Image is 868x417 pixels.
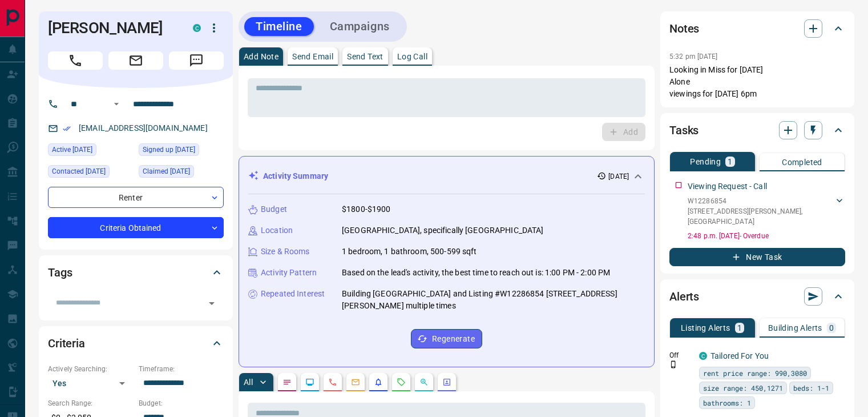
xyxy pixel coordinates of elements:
[48,143,133,159] div: Mon Aug 11 2025
[782,158,822,166] p: Completed
[669,117,845,144] div: Tasks
[411,329,482,348] button: Regenerate
[261,203,287,215] p: Budget
[261,246,310,258] p: Size & Rooms
[688,196,834,206] p: W12286854
[442,378,451,387] svg: Agent Actions
[669,53,718,61] p: 5:32 pm [DATE]
[48,364,133,374] p: Actively Searching:
[48,259,224,286] div: Tags
[48,374,133,392] div: Yes
[688,206,834,227] p: [STREET_ADDRESS][PERSON_NAME] , [GEOGRAPHIC_DATA]
[703,397,751,408] span: bathrooms: 1
[143,166,190,177] span: Claimed [DATE]
[139,165,224,181] div: Mon Aug 26 2024
[244,378,253,386] p: All
[342,246,477,258] p: 1 bedroom, 1 bathroom, 500-599 sqft
[351,378,360,387] svg: Emails
[261,288,325,300] p: Repeated Interest
[110,97,123,111] button: Open
[397,53,427,61] p: Log Call
[829,324,834,332] p: 0
[699,352,707,360] div: condos.ca
[48,334,85,352] h2: Criteria
[669,360,677,368] svg: Push Notification Only
[318,17,401,36] button: Campaigns
[63,125,71,133] svg: Email Verified
[703,367,807,379] span: rent price range: 990,3080
[79,123,208,133] a: [EMAIL_ADDRESS][DOMAIN_NAME]
[193,24,201,32] div: condos.ca
[342,288,645,312] p: Building [GEOGRAPHIC_DATA] and Listing #W12286854 [STREET_ADDRESS][PERSON_NAME] multiple times
[669,350,692,360] p: Off
[52,144,92,155] span: Active [DATE]
[768,324,822,332] p: Building Alerts
[688,231,845,241] p: 2:48 p.m. [DATE] - Overdue
[139,143,224,159] div: Sun Aug 25 2024
[169,51,224,70] span: Message
[342,203,390,215] p: $1800-$1900
[669,283,845,310] div: Alerts
[108,51,163,70] span: Email
[292,53,333,61] p: Send Email
[328,378,337,387] svg: Calls
[48,398,133,408] p: Search Range:
[608,171,629,182] p: [DATE]
[669,287,699,306] h2: Alerts
[347,53,383,61] p: Send Text
[690,158,721,166] p: Pending
[248,166,645,187] div: Activity Summary[DATE]
[669,121,699,139] h2: Tasks
[374,378,383,387] svg: Listing Alerts
[244,17,314,36] button: Timeline
[669,15,845,42] div: Notes
[669,64,845,100] p: Looking in Miss for [DATE] Alone viewings for [DATE] 6pm
[48,330,224,357] div: Criteria
[261,224,293,236] p: Location
[48,187,224,208] div: Renter
[204,295,220,311] button: Open
[48,51,103,70] span: Call
[669,19,699,38] h2: Notes
[397,378,406,387] svg: Requests
[305,378,314,387] svg: Lead Browsing Activity
[669,248,845,266] button: New Task
[710,351,769,360] a: Tailored For You
[703,382,783,394] span: size range: 450,1271
[681,324,730,332] p: Listing Alerts
[342,267,610,279] p: Based on the lead's activity, the best time to reach out is: 1:00 PM - 2:00 PM
[139,398,224,408] p: Budget:
[48,217,224,238] div: Criteria Obtained
[244,53,278,61] p: Add Note
[143,144,195,155] span: Signed up [DATE]
[48,19,176,37] h1: [PERSON_NAME]
[419,378,429,387] svg: Opportunities
[282,378,292,387] svg: Notes
[48,263,72,282] h2: Tags
[48,165,133,181] div: Mon Aug 26 2024
[688,194,845,229] div: W12286854[STREET_ADDRESS][PERSON_NAME],[GEOGRAPHIC_DATA]
[263,170,328,182] p: Activity Summary
[261,267,317,279] p: Activity Pattern
[52,166,106,177] span: Contacted [DATE]
[688,181,767,193] p: Viewing Request - Call
[342,224,543,236] p: [GEOGRAPHIC_DATA], specifically [GEOGRAPHIC_DATA]
[793,382,829,394] span: beds: 1-1
[737,324,742,332] p: 1
[728,158,732,166] p: 1
[139,364,224,374] p: Timeframe:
